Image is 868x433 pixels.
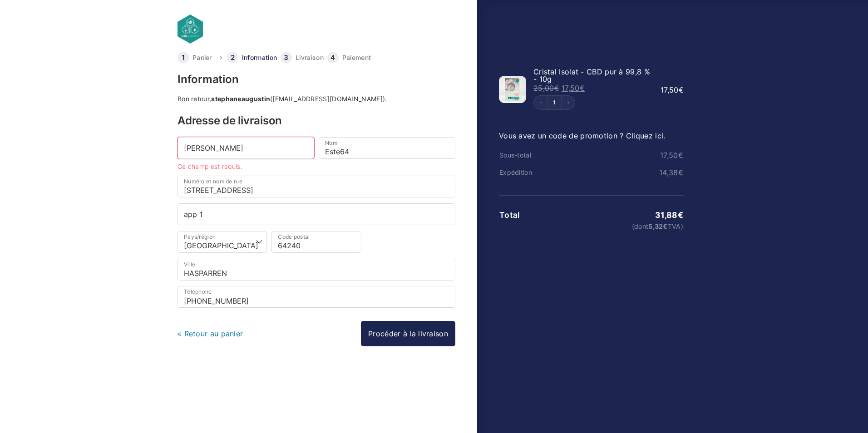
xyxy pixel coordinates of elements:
input: Numéro et nom de rue [178,176,455,197]
span: Cristal Isolat - CBD pur à 99,8 % - 10g [533,67,650,84]
span: € [580,84,585,93]
span: 5,32 [648,222,668,230]
a: Vous avez un code de promotion ? Cliquez ici. [499,131,666,140]
a: Livraison [296,54,324,61]
span: € [554,84,559,93]
input: Ville [178,259,455,280]
bdi: 17,50 [562,84,585,93]
button: Increment [561,96,575,109]
input: Code postal [271,231,361,253]
strong: stephaneaugustin [211,95,270,103]
input: Appartement, suite, unité, etc. (facultatif) [178,203,455,225]
bdi: 31,88 [655,210,683,220]
a: Panier [192,54,212,61]
small: (dont TVA) [561,223,683,230]
input: Téléphone [178,286,455,308]
button: Decrement [534,96,547,109]
th: Expédition [499,169,561,176]
input: Prénom [178,137,314,159]
h3: Adresse de livraison [178,115,455,126]
a: Information [242,54,277,61]
a: Edit [547,100,561,105]
th: Sous-total [499,152,561,159]
th: Total [499,211,561,220]
span: € [678,210,683,220]
a: « Retour au panier [178,329,243,338]
span: € [678,151,683,160]
bdi: 17,50 [661,85,684,94]
bdi: 14,38 [659,168,683,177]
span: € [678,168,683,177]
bdi: 25,00 [533,84,559,93]
a: Procéder à la livraison [361,321,455,346]
div: Bon retour, ([EMAIL_ADDRESS][DOMAIN_NAME]). [178,96,455,102]
li: Ce champ est requis. [178,163,314,170]
h3: Information [178,74,455,85]
a: Paiement [342,54,371,61]
span: € [679,85,684,94]
span: € [663,222,667,230]
input: Nom [319,137,455,159]
bdi: 17,50 [660,151,683,160]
